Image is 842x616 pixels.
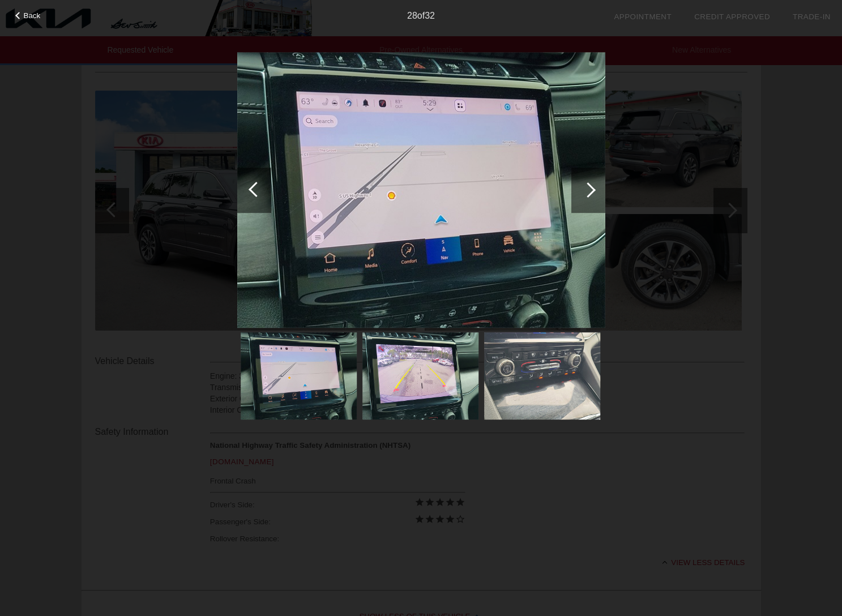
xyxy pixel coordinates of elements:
[362,332,478,420] img: image.aspx
[237,52,605,328] img: image.aspx
[425,11,435,20] span: 32
[793,12,831,21] a: Trade-In
[241,332,357,420] img: image.aspx
[484,332,600,420] img: image.aspx
[694,12,770,21] a: Credit Approved
[614,12,672,21] a: Appointment
[407,11,417,20] span: 28
[24,11,41,20] span: Back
